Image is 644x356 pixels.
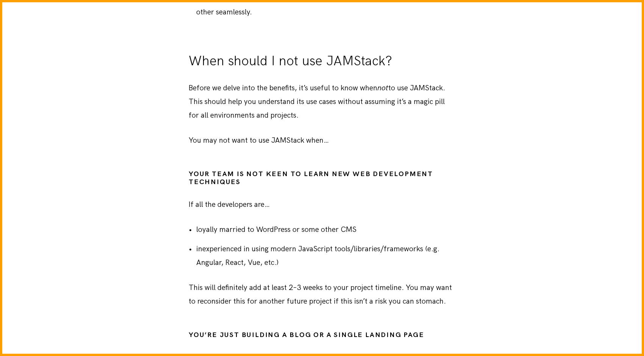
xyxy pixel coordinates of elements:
[377,83,388,93] em: not
[196,223,455,236] li: loyally married to WordPress or some other CMS
[189,81,455,122] p: Before we delve into the benefits, it’s useful to know when to use JAMStack. This should help you...
[189,134,455,147] p: You may not want to use JAMStack when…
[189,53,455,69] h2: When should I not use JAMStack?
[189,198,455,211] p: If all the developers are…
[189,281,455,308] p: This will definitely add at least 2–3 weeks to your project timeline. You may want to reconsider ...
[196,242,455,269] li: inexperienced in using modern JavaScript tools/libraries/frameworks (e.g. Angular, React, Vue, etc.)
[189,331,424,339] strong: You’re just building a blog or a single landing page
[189,170,433,186] strong: Your team is not keen to learn new web development techniques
